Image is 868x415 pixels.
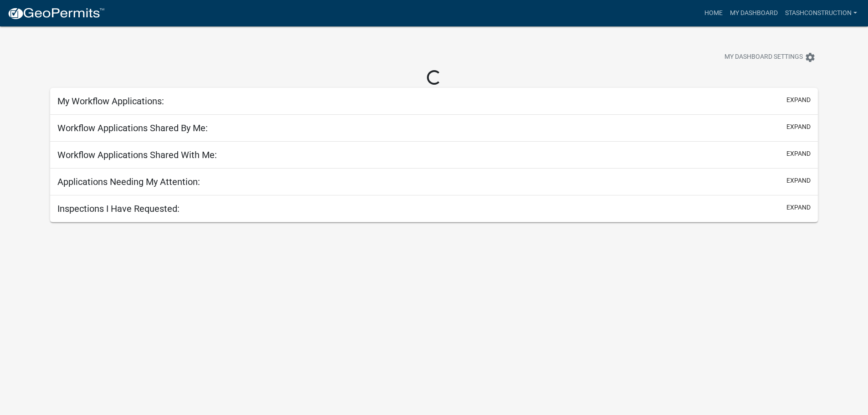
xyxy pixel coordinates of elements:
[57,176,200,187] h5: Applications Needing My Attention:
[805,52,816,63] i: settings
[786,203,811,212] button: expand
[786,95,811,105] button: expand
[57,96,164,107] h5: My Workflow Applications:
[717,48,823,66] button: My Dashboard Settingssettings
[57,149,217,160] h5: Workflow Applications Shared With Me:
[786,122,811,132] button: expand
[724,52,803,63] span: My Dashboard Settings
[57,203,180,214] h5: Inspections I Have Requested:
[781,5,861,22] a: StashConstruction
[786,176,811,185] button: expand
[726,5,781,22] a: My Dashboard
[701,5,726,22] a: Home
[57,123,208,133] h5: Workflow Applications Shared By Me:
[786,149,811,159] button: expand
